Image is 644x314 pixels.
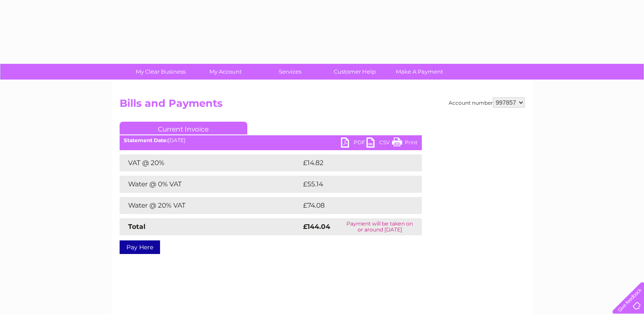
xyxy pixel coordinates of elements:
a: Make A Payment [384,64,455,80]
a: PDF [341,137,366,150]
div: [DATE] [120,137,422,143]
a: Pay Here [120,240,160,254]
td: Water @ 0% VAT [120,176,301,193]
div: Account number [449,97,525,108]
a: Current Invoice [120,122,247,134]
td: Payment will be taken on or around [DATE] [338,218,421,235]
b: Statement Date: [124,137,168,143]
td: Water @ 20% VAT [120,197,301,214]
td: VAT @ 20% [120,154,301,171]
a: Customer Help [320,64,390,80]
a: CSV [366,137,392,150]
a: My Clear Business [126,64,196,80]
td: £14.82 [301,154,404,171]
a: My Account [190,64,260,80]
td: £55.14 [301,176,404,193]
td: £74.08 [301,197,405,214]
a: Print [392,137,418,150]
h2: Bills and Payments [120,97,525,114]
strong: £144.04 [303,223,330,231]
a: Services [255,64,325,80]
strong: Total [128,223,146,231]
